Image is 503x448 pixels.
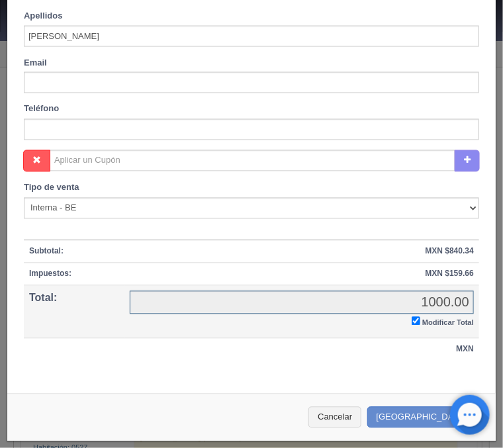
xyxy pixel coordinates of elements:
input: Aplicar un Cupón [50,150,455,171]
label: Email [24,57,47,69]
button: [GEOGRAPHIC_DATA] [367,407,482,429]
input: Modificar Total [412,317,420,326]
th: Impuestos: [24,263,124,286]
label: Apellidos [24,10,63,22]
button: Cancelar [308,407,361,429]
strong: MXN [456,345,474,354]
label: Tipo de venta [24,182,79,195]
small: Modificar Total [422,319,474,327]
strong: MXN $159.66 [426,269,474,279]
th: Subtotal: [24,240,124,263]
strong: MXN $840.34 [426,247,474,256]
th: Total: [24,286,124,339]
label: Teléfono [24,103,59,116]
